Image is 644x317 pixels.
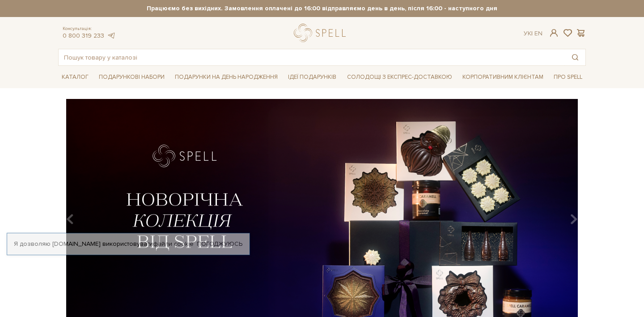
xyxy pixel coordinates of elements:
a: Подарунки на День народження [171,70,281,84]
div: Я дозволяю [DOMAIN_NAME] використовувати [7,240,250,248]
a: Ідеї подарунків [284,70,340,84]
a: 0 800 319 233 [63,32,104,39]
a: En [534,30,542,37]
div: Ук [524,30,542,38]
a: Подарункові набори [95,70,168,84]
span: Консультація: [63,26,115,32]
strong: Працюємо без вихідних. Замовлення оплачені до 16:00 відправляємо день в день, після 16:00 - насту... [58,4,586,13]
a: Каталог [58,70,92,84]
button: Пошук товару у каталозі [565,49,585,65]
a: Корпоративним клієнтам [459,70,547,84]
span: | [531,30,533,37]
a: Про Spell [550,70,586,84]
a: Солодощі з експрес-доставкою [343,69,456,85]
a: telegram [106,32,115,39]
a: файли cookie [153,240,194,248]
a: Погоджуюсь [197,240,242,248]
input: Пошук товару у каталозі [59,49,565,65]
